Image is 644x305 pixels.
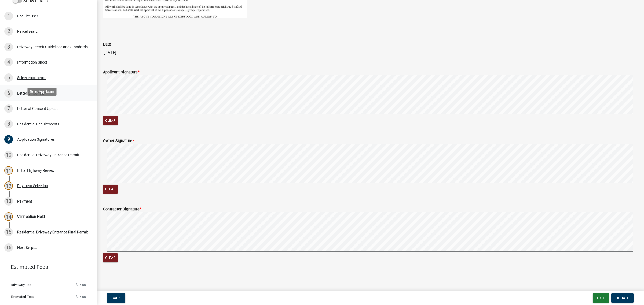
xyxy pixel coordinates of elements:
[17,91,47,95] div: Letter Of Consent
[4,89,13,98] div: 6
[17,76,46,80] div: Select contractor
[17,215,45,218] div: Verification Hold
[593,293,609,303] button: Exit
[4,120,13,128] div: 8
[107,293,125,303] button: Back
[4,135,13,144] div: 9
[103,253,118,262] button: Clear
[103,116,118,125] button: Clear
[28,88,57,96] div: Role: Applicant
[616,296,629,300] span: Update
[17,153,79,157] div: Residential Driveway Entrance Permit
[76,295,86,299] span: $25.00
[4,12,13,20] div: 1
[17,45,88,49] div: Driveway Permit Guidelines and Standards
[4,27,13,36] div: 2
[4,58,13,66] div: 4
[17,137,55,141] div: Application Signatures
[103,70,139,74] label: Applicant Signature
[103,139,134,143] label: Owner Signature
[4,73,13,82] div: 5
[4,228,13,236] div: 15
[103,43,111,46] label: Date
[4,262,88,272] a: Estimated Fees
[111,296,121,300] span: Back
[103,207,141,211] label: Contractor Signature
[11,283,31,287] span: Driveway Fee
[4,166,13,175] div: 11
[4,43,13,51] div: 3
[4,151,13,159] div: 10
[17,29,40,33] div: Parcel search
[76,283,86,287] span: $25.00
[4,212,13,221] div: 14
[4,243,13,252] div: 16
[17,60,47,64] div: Information Sheet
[17,184,48,188] div: Payment Selection
[17,230,88,234] div: Residential Driveway Entrance Final Permit
[4,104,13,113] div: 7
[17,169,54,172] div: Initial Highway Review
[17,107,59,110] div: Letter of Consent Upload
[611,293,634,303] button: Update
[4,181,13,190] div: 12
[17,14,38,18] div: Require User
[17,199,32,203] div: Payment
[11,295,34,299] span: Estimated Total
[4,197,13,206] div: 13
[17,122,59,126] div: Residential Requirements
[103,185,118,194] button: Clear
